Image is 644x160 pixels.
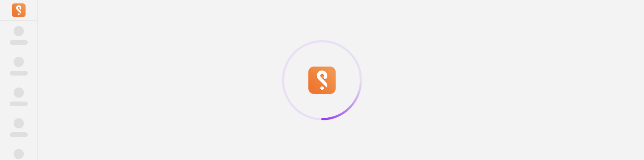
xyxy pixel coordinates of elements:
[10,40,28,45] span: ‌
[14,87,24,98] span: ‌
[14,57,24,67] span: ‌
[10,102,28,106] span: ‌
[14,26,24,36] span: ‌
[14,118,24,128] span: ‌
[10,132,28,137] span: ‌
[14,149,24,159] span: ‌
[10,71,28,76] span: ‌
